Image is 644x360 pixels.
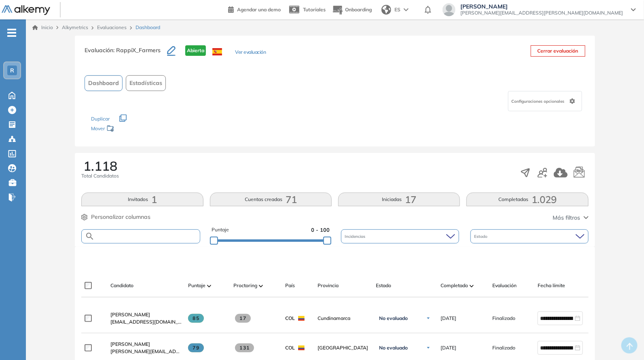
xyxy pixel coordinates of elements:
[492,344,515,352] span: Finalizado
[110,311,150,318] span: [PERSON_NAME]
[303,6,326,13] span: Tutoriales
[210,193,332,206] button: Cuentas creadas71
[2,5,50,15] img: Logo
[237,6,281,13] span: Agendar una demo
[212,48,222,55] img: ESP
[91,116,110,122] span: Duplicar
[85,231,95,241] img: SEARCH_ALT
[136,24,160,31] span: Dashboard
[475,233,489,239] span: Estado
[228,4,281,14] a: Agendar una demo
[62,24,88,30] span: Alkymetrics
[7,32,16,34] i: -
[85,75,123,91] button: Dashboard
[470,285,474,287] img: [missing "en.ARROW_ALT" translation]
[318,344,369,352] span: [GEOGRAPHIC_DATA]
[492,282,517,289] span: Evaluación
[460,3,623,10] span: [PERSON_NAME]
[233,282,257,289] span: Proctoring
[318,282,339,289] span: Provincia
[298,345,305,350] img: COL
[345,6,372,13] span: Onboarding
[531,45,585,57] button: Cerrar evaluación
[441,315,456,322] span: [DATE]
[91,213,150,221] span: Personalizar columnas
[332,1,372,19] button: Onboarding
[538,282,565,289] span: Fecha límite
[441,282,468,289] span: Completado
[81,172,119,180] span: Total Candidatos
[379,345,408,351] span: No evaluado
[185,45,206,56] span: Abierta
[235,343,254,352] span: 131
[110,318,182,326] span: [EMAIL_ADDRESS][DOMAIN_NAME]
[426,345,431,350] img: Ícono de flecha
[235,314,251,323] span: 17
[129,79,162,87] span: Estadísticas
[298,316,305,321] img: COL
[188,314,204,323] span: 85
[285,282,295,289] span: País
[376,282,391,289] span: Estado
[553,214,580,222] span: Más filtros
[470,229,589,244] div: Estado
[97,24,127,30] a: Evaluaciones
[10,67,14,74] span: R
[188,343,204,352] span: 79
[91,122,172,137] div: Mover
[110,341,182,348] a: [PERSON_NAME]
[113,47,161,54] span: : RappiX_Farmers
[32,24,53,31] a: Inicio
[235,49,266,57] button: Ver evaluación
[88,79,119,87] span: Dashboard
[508,91,582,111] div: Configuraciones opcionales
[259,285,263,287] img: [missing "en.ARROW_ALT" translation]
[460,10,623,16] span: [PERSON_NAME][EMAIL_ADDRESS][PERSON_NAME][DOMAIN_NAME]
[345,233,367,239] span: Incidencias
[426,316,431,321] img: Ícono de flecha
[207,285,211,287] img: [missing "en.ARROW_ALT" translation]
[466,193,588,206] button: Completadas1.029
[285,344,295,352] span: COL
[85,45,167,62] h3: Evaluación
[188,282,205,289] span: Puntaje
[81,193,203,206] button: Invitados1
[212,226,229,234] span: Puntaje
[126,75,166,91] button: Estadísticas
[81,213,150,221] button: Personalizar columnas
[441,344,456,352] span: [DATE]
[338,193,460,206] button: Iniciadas17
[318,315,369,322] span: Cundinamarca
[83,159,117,172] span: 1.118
[311,226,330,234] span: 0 - 100
[404,8,409,11] img: arrow
[379,315,408,322] span: No evaluado
[553,214,589,222] button: Más filtros
[110,341,150,347] span: [PERSON_NAME]
[110,282,133,289] span: Candidato
[110,348,182,355] span: [PERSON_NAME][EMAIL_ADDRESS][DOMAIN_NAME]
[492,315,515,322] span: Finalizado
[512,98,566,104] span: Configuraciones opcionales
[110,311,182,318] a: [PERSON_NAME]
[381,5,391,15] img: world
[394,6,400,13] span: ES
[341,229,459,244] div: Incidencias
[285,315,295,322] span: COL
